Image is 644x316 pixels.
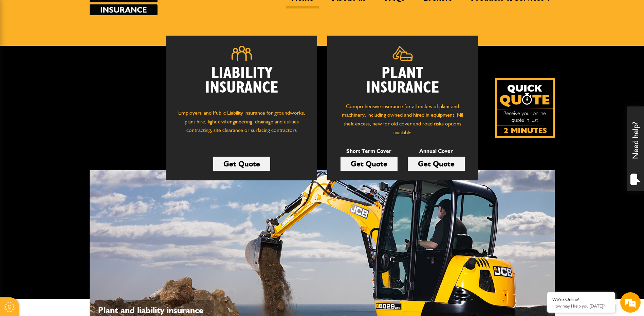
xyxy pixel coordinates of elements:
p: How may I help you today? [552,303,610,309]
a: Get your insurance quote isn just 2-minutes [495,78,555,138]
div: Need help? [627,106,644,191]
p: Annual Cover [408,147,465,156]
h2: Liability Insurance [177,66,307,102]
a: Get Quote [213,157,270,171]
div: We're Online! [552,297,610,302]
img: Quick Quote [495,78,555,138]
a: Get Quote [341,157,398,171]
p: Employers' and Public Liability insurance for groundworks, plant hire, light civil engineering, d... [177,108,307,141]
p: Comprehensive insurance for all makes of plant and machinery, including owned and hired in equipm... [337,102,468,137]
h2: Plant Insurance [337,66,468,95]
a: Get Quote [408,157,465,171]
p: Short Term Cover [341,147,398,156]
